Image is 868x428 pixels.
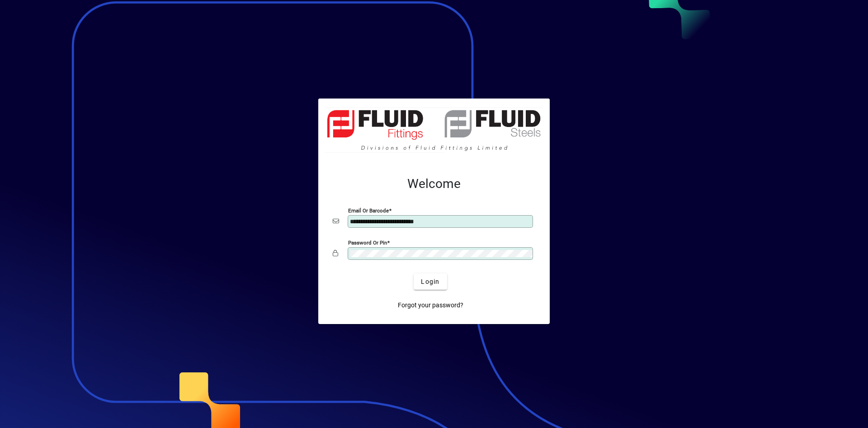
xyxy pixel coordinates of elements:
mat-label: Email or Barcode [348,207,389,214]
h2: Welcome [333,176,535,192]
mat-label: Password or Pin [348,240,387,246]
span: Forgot your password? [398,301,463,310]
a: Forgot your password? [394,297,467,313]
span: Login [421,277,439,287]
button: Login [414,273,447,290]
